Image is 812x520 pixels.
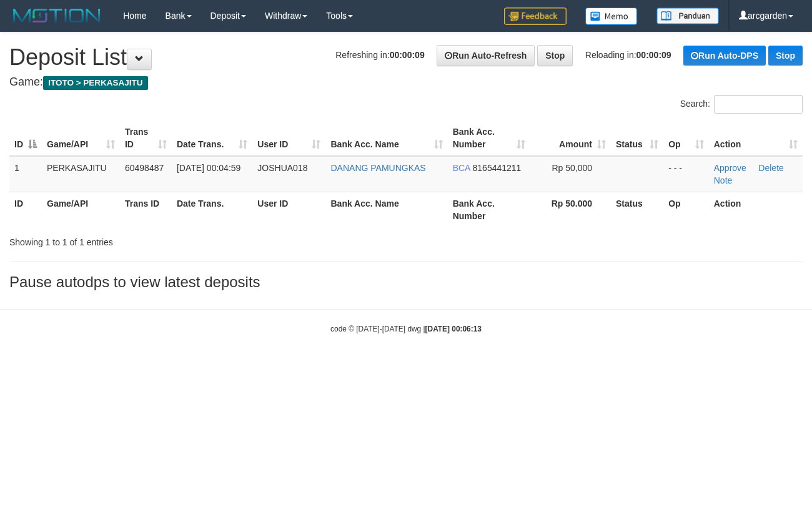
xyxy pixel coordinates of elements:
th: Bank Acc. Name [325,192,447,227]
th: Game/API: activate to sort column ascending [42,120,120,156]
th: Trans ID [120,192,172,227]
img: MOTION_logo.png [9,6,104,25]
h1: Deposit List [9,45,803,70]
span: Rp 50,000 [552,163,592,173]
a: Delete [758,163,783,173]
strong: 00:00:09 [390,50,425,60]
th: Amount: activate to sort column ascending [530,120,611,156]
a: DANANG PAMUNGKAS [330,163,425,173]
th: Status [611,192,663,227]
label: Search: [680,95,803,114]
span: ITOTO > PERKASAJITU [43,76,148,90]
th: Rp 50.000 [530,192,611,227]
h3: Pause autodps to view latest deposits [9,274,803,290]
td: - - - [663,156,709,192]
img: Button%20Memo.svg [585,7,638,25]
th: Action [709,192,803,227]
a: Stop [537,45,573,66]
td: 1 [9,156,42,192]
th: Date Trans.: activate to sort column ascending [172,120,252,156]
strong: [DATE] 00:06:13 [425,325,482,333]
th: User ID: activate to sort column ascending [252,120,325,156]
th: Op [663,192,709,227]
a: Run Auto-Refresh [437,45,535,66]
a: Stop [768,46,803,66]
input: Search: [714,95,803,114]
span: [DATE] 00:04:59 [177,163,240,173]
th: Trans ID: activate to sort column ascending [120,120,172,156]
span: BCA [453,163,470,173]
th: Status: activate to sort column ascending [611,120,663,156]
th: Action: activate to sort column ascending [709,120,803,156]
a: Note [714,175,733,185]
img: panduan.png [656,7,719,24]
span: Refreshing in: [335,50,424,60]
img: Feedback.jpg [504,7,567,25]
th: ID: activate to sort column descending [9,120,42,156]
h4: Game: [9,76,803,89]
th: Bank Acc. Name: activate to sort column ascending [325,120,447,156]
th: Game/API [42,192,120,227]
th: Date Trans. [172,192,252,227]
div: Showing 1 to 1 of 1 entries [9,231,329,248]
span: JOSHUA018 [257,163,307,173]
th: Bank Acc. Number: activate to sort column ascending [448,120,530,156]
th: ID [9,192,42,227]
th: Op: activate to sort column ascending [663,120,709,156]
span: 60498487 [125,163,164,173]
a: Run Auto-DPS [683,46,766,66]
span: Reloading in: [585,50,671,60]
th: Bank Acc. Number [448,192,530,227]
span: Copy 8165441211 to clipboard [473,163,522,173]
td: PERKASAJITU [42,156,120,192]
a: Approve [714,163,746,173]
small: code © [DATE]-[DATE] dwg | [330,325,482,333]
strong: 00:00:09 [636,50,671,60]
th: User ID [252,192,325,227]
